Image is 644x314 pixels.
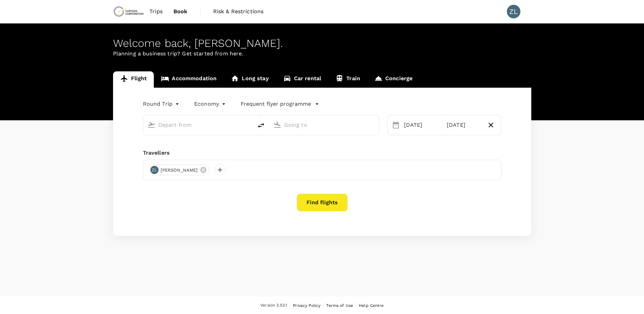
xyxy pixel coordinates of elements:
input: Going to [284,120,365,130]
span: Terms of Use [326,303,353,308]
span: [PERSON_NAME] [157,167,202,174]
a: Terms of Use [326,302,353,309]
a: Train [328,71,367,88]
a: Long stay [224,71,276,88]
span: Version 3.53.1 [260,302,287,309]
div: Round Trip [143,99,181,109]
div: Economy [194,99,227,109]
input: Depart from [158,120,239,130]
span: Help Centre [359,303,384,308]
a: Accommodation [154,71,224,88]
a: Flight [113,71,154,88]
a: Car rental [276,71,329,88]
div: Travellers [143,149,501,157]
span: Risk & Restrictions [213,7,264,16]
a: Help Centre [359,302,384,309]
p: Frequent flyer programme [241,100,311,108]
span: Privacy Policy [293,303,320,308]
a: Concierge [367,71,420,88]
div: [DATE] [401,118,441,132]
div: ZL [150,166,159,174]
button: Open [374,124,375,125]
img: Chrysos Corporation [113,4,144,19]
button: Open [248,124,250,125]
a: Privacy Policy [293,302,320,309]
div: ZL[PERSON_NAME] [149,164,209,175]
button: Frequent flyer programme [241,100,319,108]
div: Welcome back , [PERSON_NAME] . [113,37,531,50]
div: [DATE] [444,118,484,132]
span: Trips [149,7,163,16]
button: delete [253,117,269,134]
button: Find flights [297,194,348,211]
p: Planning a business trip? Get started from here. [113,50,531,58]
div: ZL [507,5,520,18]
span: Book [173,7,188,16]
